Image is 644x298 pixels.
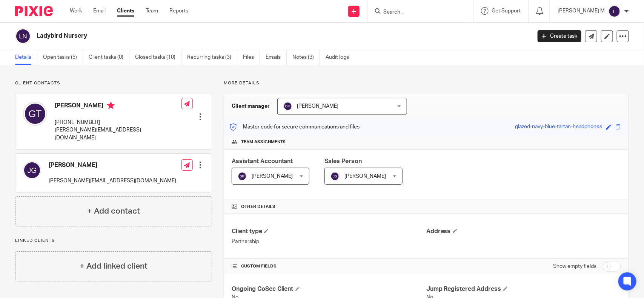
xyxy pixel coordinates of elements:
[37,32,428,40] h2: Ladybird Nursery
[89,50,129,65] a: Client tasks (0)
[243,50,260,65] a: Files
[107,102,115,109] i: Primary
[169,7,188,15] a: Reports
[49,177,176,185] p: [PERSON_NAME][EMAIL_ADDRESS][DOMAIN_NAME]
[224,80,629,86] p: More details
[23,161,41,179] img: svg%3E
[426,228,621,235] h4: Address
[609,5,621,17] img: svg%3E
[426,285,621,293] h4: Jump Registered Address
[232,263,426,269] h4: CUSTOM FIELDS
[232,158,293,164] span: Assistant Accountant
[187,50,237,65] a: Recurring tasks (3)
[241,204,275,210] span: Other details
[232,102,270,110] h3: Client manager
[283,102,292,111] img: svg%3E
[232,238,426,245] p: Partnership
[266,50,287,65] a: Emails
[324,158,362,164] span: Sales Person
[87,205,140,217] h4: + Add contact
[15,238,212,244] p: Linked clients
[553,263,596,270] label: Show empty fields
[15,80,212,86] p: Client contacts
[326,50,355,65] a: Audit logs
[232,285,426,293] h4: Ongoing CoSec Client
[117,7,134,15] a: Clients
[232,228,426,235] h4: Client type
[23,102,47,126] img: svg%3E
[70,7,82,15] a: Work
[135,50,181,65] a: Closed tasks (10)
[15,28,31,44] img: svg%3E
[241,139,286,145] span: Team assignments
[146,7,158,15] a: Team
[93,7,106,15] a: Email
[252,174,293,179] span: [PERSON_NAME]
[292,50,320,65] a: Notes (3)
[230,123,360,131] p: Master code for secure communications and files
[330,172,340,181] img: svg%3E
[55,126,181,142] p: [PERSON_NAME][EMAIL_ADDRESS][DOMAIN_NAME]
[515,123,602,131] div: glazed-navy-blue-tartan-headphones
[80,260,148,272] h4: + Add linked client
[43,50,83,65] a: Open tasks (5)
[15,50,37,65] a: Details
[538,30,581,42] a: Create task
[55,119,181,126] p: [PHONE_NUMBER]
[297,104,339,109] span: [PERSON_NAME]
[49,161,176,169] h4: [PERSON_NAME]
[15,6,53,16] img: Pixie
[238,172,247,181] img: svg%3E
[55,102,181,111] h4: [PERSON_NAME]
[344,174,386,179] span: [PERSON_NAME]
